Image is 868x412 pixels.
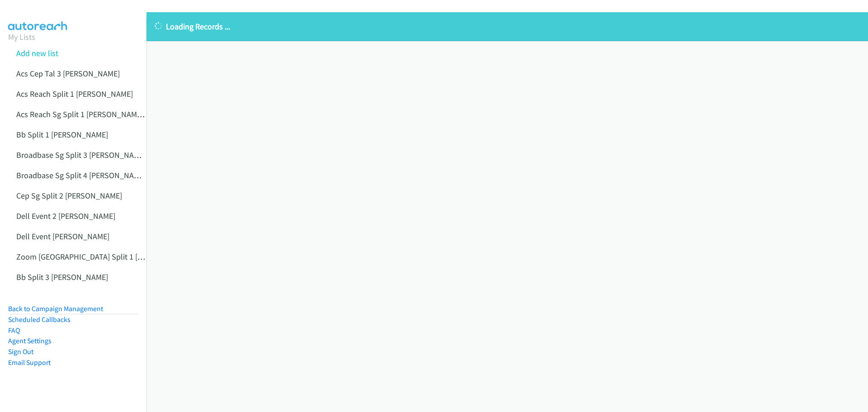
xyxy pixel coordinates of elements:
[16,89,133,99] a: Acs Reach Split 1 [PERSON_NAME]
[16,190,122,201] a: Cep Sg Split 2 [PERSON_NAME]
[16,48,58,58] a: Add new list
[16,272,108,282] a: Bb Split 3 [PERSON_NAME]
[16,109,145,119] a: Acs Reach Sg Split 1 [PERSON_NAME]
[16,251,192,262] a: Zoom [GEOGRAPHIC_DATA] Split 1 [PERSON_NAME]
[8,358,51,367] a: Email Support
[16,211,115,221] a: Dell Event 2 [PERSON_NAME]
[155,20,860,33] p: Loading Records ...
[16,150,146,160] a: Broadbase Sg Split 3 [PERSON_NAME]
[16,231,109,242] a: Dell Event [PERSON_NAME]
[8,315,71,324] a: Scheduled Callbacks
[16,129,108,140] a: Bb Split 1 [PERSON_NAME]
[16,170,146,180] a: Broadbase Sg Split 4 [PERSON_NAME]
[8,326,20,335] a: FAQ
[8,32,35,42] a: My Lists
[8,304,103,313] a: Back to Campaign Management
[16,68,120,79] a: Acs Cep Tal 3 [PERSON_NAME]
[8,347,33,356] a: Sign Out
[8,336,52,345] a: Agent Settings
